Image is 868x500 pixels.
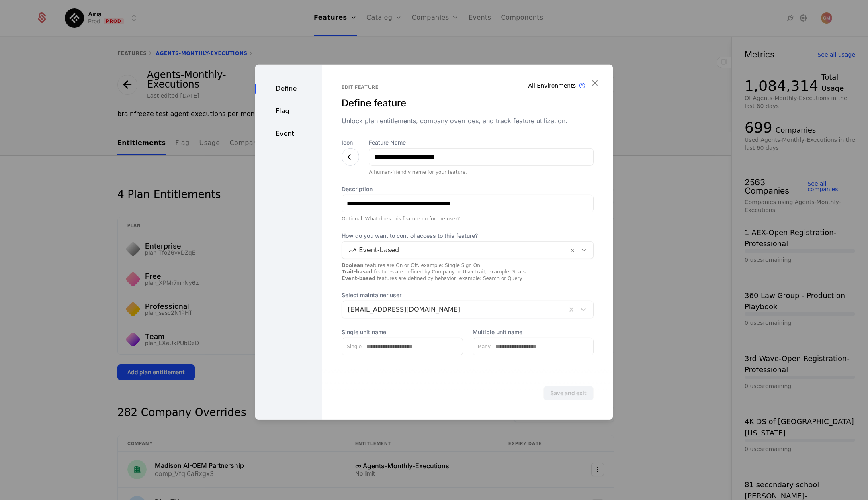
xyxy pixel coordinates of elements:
[342,116,594,125] div: Unlock plan entitlements, company overrides, and track feature utilization.
[342,185,594,193] label: Description
[473,328,594,336] label: Multiple unit name
[369,138,594,146] label: Feature Name
[342,231,594,239] span: How do you want to control access to this feature?
[543,386,594,400] button: Save and exit
[342,291,594,299] span: Select maintainer user
[342,96,594,109] div: Define feature
[342,343,362,349] label: Single
[255,129,322,138] div: Event
[342,138,359,146] label: Icon
[342,84,594,90] div: Edit feature
[255,84,322,93] div: Define
[342,328,463,336] label: Single unit name
[342,275,375,281] strong: Event-based
[369,169,594,175] div: A human-friendly name for your feature.
[342,262,594,281] div: features are On or Off, example: Single Sign On features are defined by Company or User trait, ex...
[528,81,576,89] div: All Environments
[473,343,491,349] label: Many
[255,106,322,116] div: Flag
[342,262,364,268] strong: Boolean
[342,269,372,274] strong: Trait-based
[342,215,594,222] div: Optional. What does this feature do for the user?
